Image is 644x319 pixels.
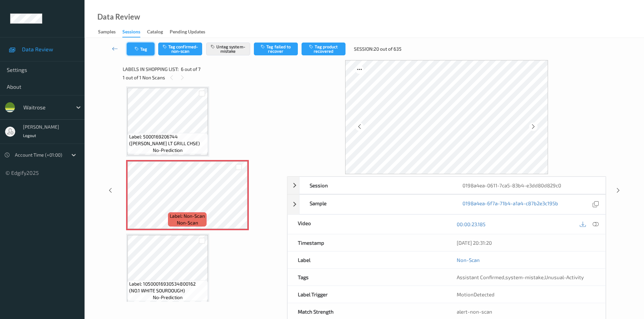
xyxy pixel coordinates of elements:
div: Sample0198a4ea-6f7a-71b4-a1a4-c87b2e3c195b [287,194,606,214]
div: Catalog [147,28,163,37]
span: , , [457,274,584,280]
button: Untag system-mistake [206,43,250,55]
div: Label Trigger [288,286,447,303]
div: 1 out of 1 Non Scans [123,73,282,82]
button: Tag product recovered [302,43,345,55]
div: Tags [288,269,447,286]
a: Pending Updates [170,27,212,37]
span: non-scan [177,219,198,226]
span: Session: [354,46,374,52]
span: 6 out of 7 [181,66,200,73]
span: 20 out of 635 [374,46,402,52]
a: Samples [98,27,122,37]
div: Label [288,251,447,268]
span: Labels in shopping list: [123,66,178,73]
div: Session [300,177,452,194]
div: Session0198a4ea-0611-7ca5-83b4-e3dd80d829c0 [287,177,606,194]
a: 0198a4ea-6f7a-71b4-a1a4-c87b2e3c195b [462,200,558,209]
span: no-prediction [153,294,183,301]
div: Samples [98,28,116,37]
div: Video [288,215,447,234]
a: Non-Scan [457,257,480,263]
span: Label: Non-Scan [170,213,205,219]
a: Sessions [122,27,147,37]
button: Tag failed to recover [254,43,298,55]
div: Pending Updates [170,28,205,37]
span: Label: 10500016930534800162 (NO.1 WHITE SOURDOUGH) [129,281,206,294]
a: 00:00:23.185 [457,221,485,228]
span: system-mistake [505,274,544,280]
a: Catalog [147,27,170,37]
span: Unusual-Activity [545,274,584,280]
button: Tag [127,43,154,55]
div: Sessions [122,28,140,37]
span: Label: 5000169206744 ([PERSON_NAME] LT GRILL CHSE) [129,133,206,147]
button: Tag confirmed-non-scan [158,43,202,55]
div: alert-non-scan [457,308,595,315]
span: Assistant Confirmed [457,274,504,280]
div: Timestamp [288,234,447,251]
div: [DATE] 20:31:20 [457,239,595,246]
div: 0198a4ea-0611-7ca5-83b4-e3dd80d829c0 [452,177,605,194]
div: MotionDetected [447,286,605,303]
span: no-prediction [153,147,183,154]
div: Sample [300,195,452,214]
div: Data Review [97,14,140,20]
